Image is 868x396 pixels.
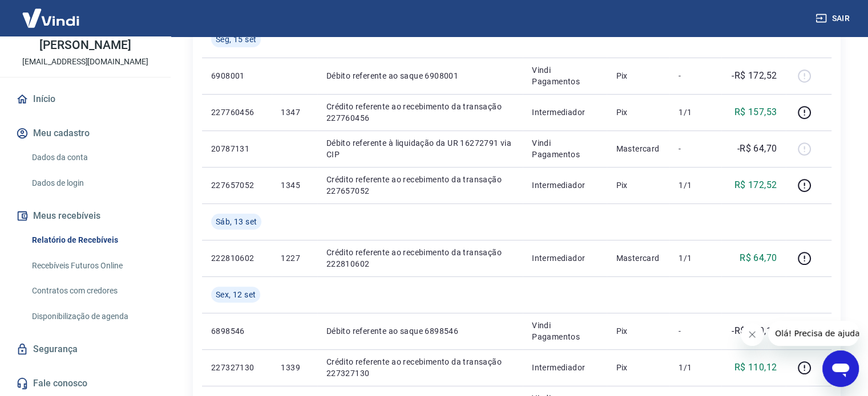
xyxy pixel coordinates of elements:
p: Débito referente à liquidação da UR 16272791 via CIP [326,137,514,160]
span: Sex, 12 set [216,289,256,300]
p: R$ 64,70 [740,251,777,265]
p: 227760456 [211,107,263,118]
a: Segurança [14,337,157,362]
p: 20787131 [211,143,263,154]
p: Pix [616,362,660,373]
p: R$ 157,53 [734,105,777,119]
button: Sair [813,8,854,29]
a: Dados da conta [27,146,157,169]
span: Sáb, 13 set [216,216,257,227]
p: - [679,70,712,81]
iframe: Fechar mensagem [741,323,764,346]
p: Pix [616,325,660,337]
p: Vindi Pagamentos [532,64,597,87]
p: [EMAIL_ADDRESS][DOMAIN_NAME] [22,56,148,68]
a: Dados de login [27,172,157,195]
p: Crédito referente ao recebimento da transação 227657052 [326,174,514,197]
p: Mastercard [616,252,660,264]
p: 222810602 [211,252,263,264]
p: 227657052 [211,179,263,191]
p: Crédito referente ao recebimento da transação 222810602 [326,247,514,270]
p: - [679,143,712,154]
iframe: Botão para abrir a janela de mensagens [822,350,859,387]
p: - [679,325,712,337]
p: Vindi Pagamentos [532,137,597,160]
a: Fale conosco [14,371,157,396]
p: 1/1 [679,107,712,118]
p: 1339 [281,362,308,373]
p: Pix [616,179,660,191]
button: Meu cadastro [14,121,157,146]
img: Vindi [14,1,88,35]
p: [PERSON_NAME] [39,39,131,51]
p: Intermediador [532,252,597,264]
p: R$ 172,52 [734,178,777,192]
p: Mastercard [616,143,660,154]
p: Débito referente ao saque 6898546 [326,325,514,337]
p: Débito referente ao saque 6908001 [326,70,514,81]
p: -R$ 110,12 [732,324,777,338]
p: Intermediador [532,107,597,118]
p: Crédito referente ao recebimento da transação 227327130 [326,356,514,379]
p: Vindi Pagamentos [532,320,597,342]
p: 1/1 [679,362,712,373]
p: Pix [616,107,660,118]
button: Meus recebíveis [14,203,157,228]
p: Crédito referente ao recebimento da transação 227760456 [326,101,514,124]
p: -R$ 64,70 [737,142,777,156]
p: 1227 [281,252,308,264]
p: Pix [616,70,660,81]
p: Intermediador [532,362,597,373]
a: Relatório de Recebíveis [27,228,157,252]
a: Disponibilização de agenda [27,305,157,328]
p: R$ 110,12 [734,361,777,374]
p: 6908001 [211,70,263,81]
p: Intermediador [532,179,597,191]
p: -R$ 172,52 [732,69,777,83]
a: Contratos com credores [27,279,157,303]
p: 1345 [281,179,308,191]
p: 1/1 [679,252,712,264]
p: 1347 [281,107,308,118]
p: 227327130 [211,362,263,373]
span: Seg, 15 set [216,34,256,45]
p: 6898546 [211,325,263,337]
span: Olá! Precisa de ajuda? [7,8,96,17]
a: Recebíveis Futuros Online [27,254,157,277]
iframe: Mensagem da empresa [768,321,859,346]
p: 1/1 [679,179,712,191]
a: Início [14,87,157,112]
